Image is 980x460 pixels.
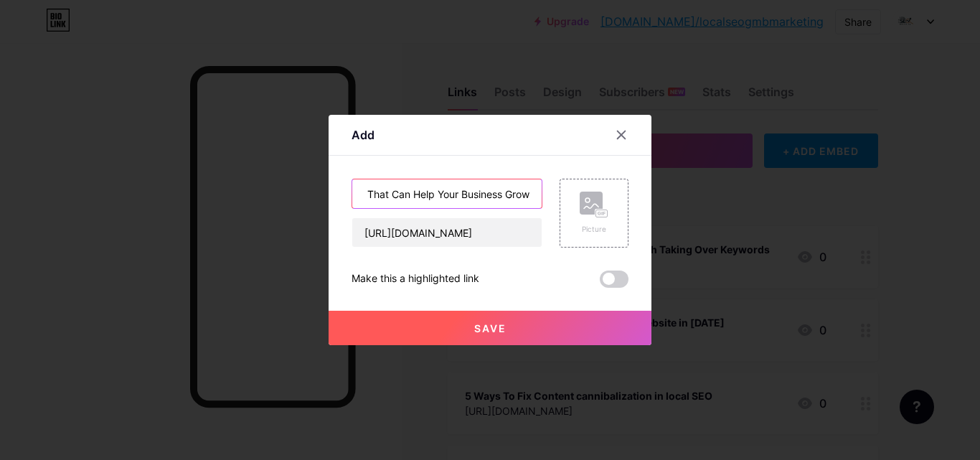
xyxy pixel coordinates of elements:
[352,218,542,247] input: URL
[352,126,374,144] div: Add
[352,179,542,208] input: Title
[329,311,651,345] button: Save
[352,271,479,288] div: Make this a highlighted link
[474,322,507,334] span: Save
[580,224,608,235] div: Picture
